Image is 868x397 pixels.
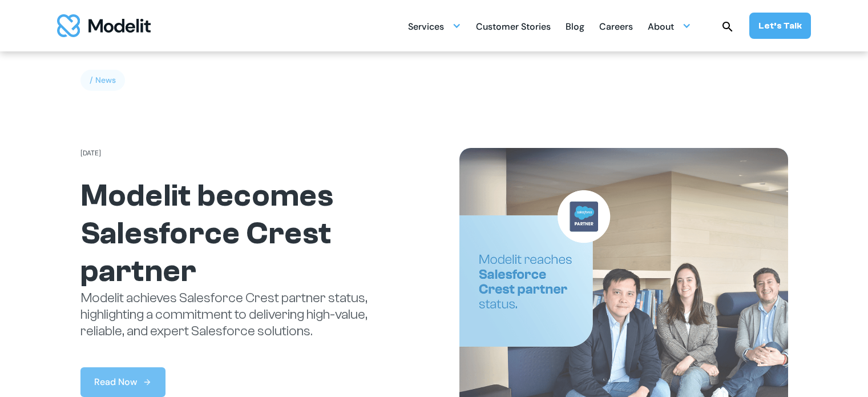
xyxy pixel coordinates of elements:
div: Let’s Talk [758,19,802,32]
a: home [57,14,151,37]
img: modelit logo [57,14,151,37]
div: Blog [566,17,584,39]
div: About [648,15,691,37]
div: Services [408,17,444,39]
div: Read Now [94,375,137,389]
div: / News [80,70,125,91]
a: Let’s Talk [749,13,811,39]
a: Careers [599,15,633,37]
a: Read Now [80,367,165,397]
a: Blog [566,15,584,37]
img: arrow right [143,378,152,387]
p: Modelit achieves Salesforce Crest partner status, highlighting a commitment to delivering high-va... [80,290,409,339]
div: Services [408,15,461,37]
div: About [648,17,674,39]
div: [DATE] [80,148,101,159]
div: Customer Stories [476,17,551,39]
div: Careers [599,17,633,39]
a: Customer Stories [476,15,551,37]
h1: Modelit becomes Salesforce Crest partner [80,177,409,290]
